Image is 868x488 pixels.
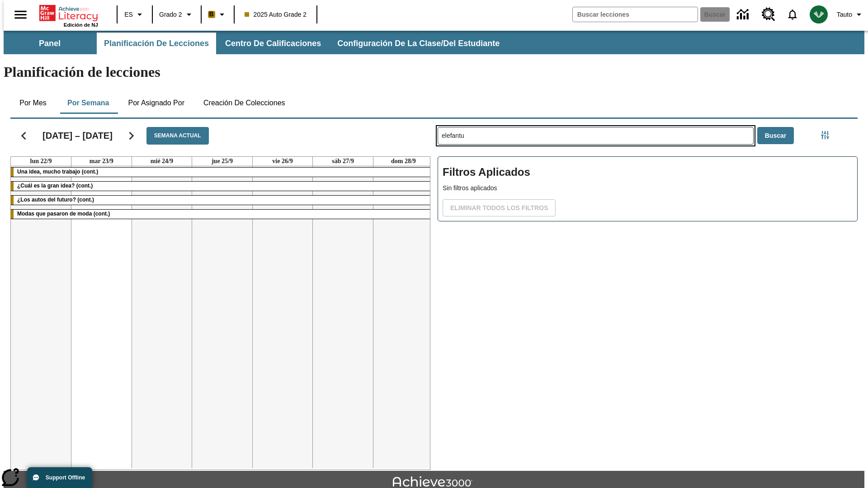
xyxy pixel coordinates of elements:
[833,6,868,23] button: Perfil/Configuración
[5,33,95,54] button: Panel
[204,6,231,23] button: Boost El color de la clase es anaranjado claro. Cambiar el color de la clase.
[196,92,292,114] button: Creación de colecciones
[756,2,781,27] a: Centro de recursos, Se abrirá en una pestaña nueva.
[430,115,858,470] div: Buscar
[270,157,295,166] a: 26 de septiembre de 2025
[11,196,434,205] div: ¿Los autos del futuro? (cont.)
[330,33,507,54] button: Configuración de la clase/del estudiante
[11,182,434,191] div: ¿Cuál es la gran idea? (cont.)
[146,127,209,145] button: Semana actual
[64,22,98,28] span: Edición de NJ
[810,5,828,23] img: avatar image
[245,10,307,19] span: 2025 Auto Grade 2
[781,3,804,26] a: Notificaciones
[4,33,508,54] div: Subbarra de navegación
[11,210,434,219] div: Modas que pasaron de moda (cont.)
[757,127,794,145] button: Buscar
[10,92,56,114] button: Por mes
[28,157,54,166] a: 22 de septiembre de 2025
[156,6,198,23] button: Grado: Grado 2, Elige un grado
[124,10,133,19] span: ES
[209,9,214,20] span: B
[804,3,833,26] button: Escoja un nuevo avatar
[443,161,853,183] h2: Filtros Aplicados
[337,38,500,49] span: Configuración de la clase/del estudiante
[39,4,98,22] a: Portada
[39,3,98,28] div: Portada
[3,115,430,470] div: Calendario
[218,33,328,54] button: Centro de calificaciones
[120,124,143,147] button: Seguir
[120,6,149,23] button: Lenguaje: ES, Selecciona un idioma
[17,211,110,217] span: Modas que pasaron de moda (cont.)
[225,38,321,49] span: Centro de calificaciones
[17,169,98,175] span: Una idea, mucho trabajo (cont.)
[17,183,93,189] span: ¿Cuál es la gran idea? (cont.)
[837,10,852,19] span: Tauto
[27,467,92,488] button: Support Offline
[816,126,834,144] button: Menú lateral de filtros
[88,157,115,166] a: 23 de septiembre de 2025
[60,92,116,114] button: Por semana
[149,157,175,166] a: 24 de septiembre de 2025
[97,33,216,54] button: Planificación de lecciones
[42,130,113,141] h2: [DATE] – [DATE]
[39,38,61,49] span: Panel
[17,197,94,203] span: ¿Los autos del futuro? (cont.)
[121,92,192,114] button: Por asignado por
[159,10,182,19] span: Grado 2
[438,127,753,144] input: Buscar lecciones
[330,157,356,166] a: 27 de septiembre de 2025
[46,474,85,481] span: Support Offline
[731,2,756,27] a: Centro de información
[11,168,434,177] div: Una idea, mucho trabajo (cont.)
[7,1,34,28] button: Abrir el menú lateral
[210,157,235,166] a: 25 de septiembre de 2025
[4,31,864,54] div: Subbarra de navegación
[104,38,209,49] span: Planificación de lecciones
[443,183,853,193] p: Sin filtros aplicados
[573,7,698,22] input: Buscar campo
[12,124,35,147] button: Regresar
[4,64,864,80] h1: Planificación de lecciones
[438,156,858,221] div: Filtros Aplicados
[389,157,418,166] a: 28 de septiembre de 2025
